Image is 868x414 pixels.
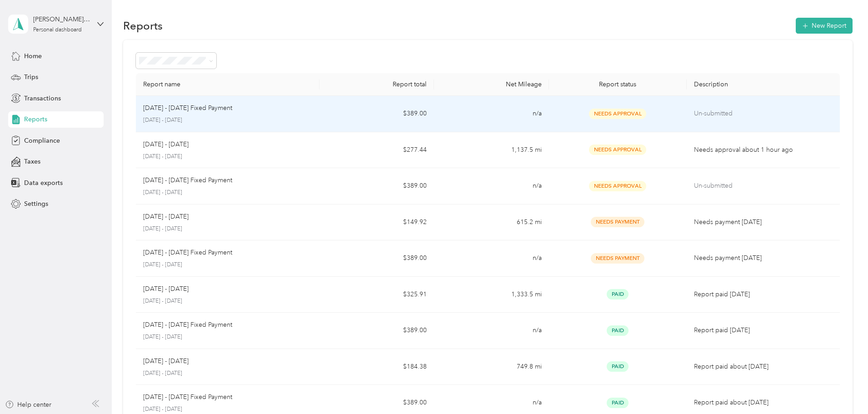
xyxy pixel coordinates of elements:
th: Net Mileage [434,73,549,96]
th: Report name [136,73,319,96]
p: [DATE] - [DATE] Fixed Payment [143,248,232,258]
button: New Report [796,18,853,34]
td: $389.00 [319,240,434,277]
td: 749.8 mi [434,349,549,385]
span: Trips [24,72,38,82]
button: Help center [5,400,51,409]
p: Un-submitted [694,181,833,191]
td: $389.00 [319,168,434,205]
span: Paid [607,361,629,372]
span: Needs Approval [589,145,646,155]
p: [DATE] - [DATE] [143,116,312,125]
p: Needs approval about 1 hour ago [694,145,833,155]
p: [DATE] - [DATE] [143,333,312,341]
span: Taxes [24,157,40,166]
p: [DATE] - [DATE] [143,405,312,414]
div: Report status [556,80,679,88]
span: Needs Payment [591,253,644,264]
td: 1,137.5 mi [434,132,549,169]
iframe: Everlance-gr Chat Button Frame [817,363,868,414]
span: Needs Approval [589,181,646,191]
td: n/a [434,313,549,349]
span: Needs Approval [589,109,646,119]
td: 1,333.5 mi [434,277,549,313]
p: [DATE] - [DATE] [143,189,312,197]
p: Report paid about [DATE] [694,362,833,372]
td: $149.92 [319,205,434,241]
span: Reports [24,115,47,124]
p: [DATE] - [DATE] [143,356,189,366]
div: Personal dashboard [33,27,82,33]
th: Report total [319,73,434,96]
span: Paid [607,325,629,336]
td: n/a [434,240,549,277]
p: Report paid about [DATE] [694,398,833,408]
span: Settings [24,199,48,209]
td: $277.44 [319,132,434,169]
p: Report paid [DATE] [694,289,833,299]
p: [DATE] - [DATE] Fixed Payment [143,320,232,330]
p: [DATE] - [DATE] [143,212,189,222]
p: [DATE] - [DATE] [143,153,312,161]
td: $325.91 [319,277,434,313]
span: Paid [607,398,629,408]
p: [DATE] - [DATE] [143,261,312,269]
p: [DATE] - [DATE] [143,140,189,150]
p: [DATE] - [DATE] Fixed Payment [143,392,232,402]
p: Needs payment [DATE] [694,253,833,263]
p: [DATE] - [DATE] [143,297,312,305]
div: [PERSON_NAME] III [PERSON_NAME] [33,15,90,24]
span: Needs Payment [591,217,644,227]
span: Home [24,51,42,61]
td: $389.00 [319,313,434,349]
td: $389.00 [319,96,434,132]
td: 615.2 mi [434,205,549,241]
span: Compliance [24,136,60,145]
th: Description [687,73,840,96]
p: [DATE] - [DATE] [143,369,312,378]
p: Needs payment [DATE] [694,217,833,227]
td: n/a [434,96,549,132]
p: [DATE] - [DATE] [143,284,189,294]
span: Transactions [24,94,61,103]
td: n/a [434,168,549,205]
p: [DATE] - [DATE] Fixed Payment [143,175,232,185]
p: [DATE] - [DATE] Fixed Payment [143,103,232,113]
span: Data exports [24,178,63,188]
span: Paid [607,289,629,299]
h1: Reports [123,21,163,30]
p: Report paid [DATE] [694,325,833,335]
p: [DATE] - [DATE] [143,225,312,233]
p: Un-submitted [694,109,833,119]
td: $184.38 [319,349,434,385]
